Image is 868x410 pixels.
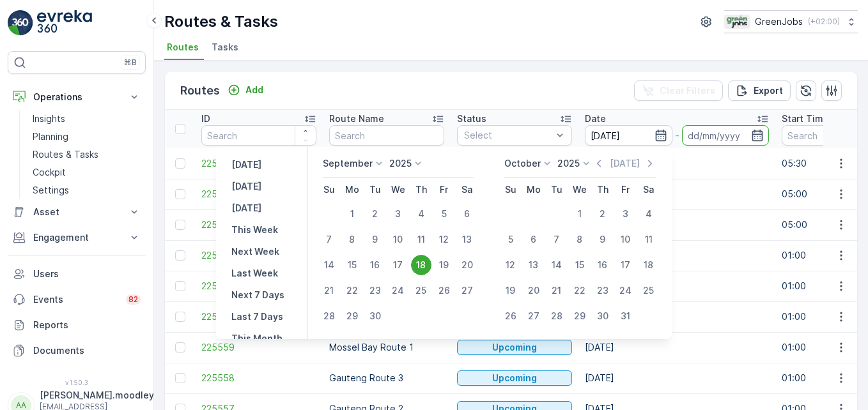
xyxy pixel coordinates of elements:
[342,306,362,326] div: 29
[500,255,521,275] div: 12
[342,204,362,224] div: 1
[492,341,537,354] p: Upcoming
[593,306,613,326] div: 30
[610,157,640,170] p: [DATE]
[389,157,412,170] p: 2025
[434,229,454,250] div: 12
[175,312,185,322] div: Toggle Row Selected
[175,342,185,353] div: Toggle Row Selected
[411,204,431,224] div: 4
[585,112,606,125] p: Date
[522,178,545,201] th: Monday
[808,17,840,27] p: ( +02:00 )
[682,125,770,146] input: dd/mm/yyyy
[546,306,567,326] div: 28
[457,112,486,125] p: Status
[226,244,284,259] button: Next Week
[504,157,541,170] p: October
[585,125,672,146] input: dd/mm/yyyy
[27,110,146,128] a: Insights
[201,188,316,201] a: 225646
[411,229,431,250] div: 11
[8,225,146,250] button: Engagement
[593,204,613,224] div: 2
[388,280,408,301] div: 24
[523,306,544,326] div: 27
[8,261,146,287] a: Users
[616,306,636,326] div: 31
[33,112,65,125] p: Insights
[456,178,479,201] th: Saturday
[500,229,521,250] div: 5
[342,280,362,301] div: 22
[128,294,138,305] p: 82
[27,181,146,199] a: Settings
[523,229,544,250] div: 6
[201,157,316,170] a: 225674
[365,255,385,275] div: 16
[434,255,454,275] div: 19
[578,332,775,363] td: [DATE]
[500,306,521,326] div: 26
[201,341,316,354] a: 225559
[639,280,659,301] div: 25
[782,112,829,125] p: Start Time
[33,91,120,103] p: Operations
[319,280,339,301] div: 21
[578,301,775,332] td: [DATE]
[33,293,118,306] p: Events
[457,229,477,250] div: 13
[231,332,283,345] p: This Month
[201,310,316,323] a: 225560
[175,189,185,199] div: Toggle Row Selected
[175,250,185,261] div: Toggle Row Selected
[637,178,660,201] th: Saturday
[570,306,590,326] div: 29
[33,148,98,161] p: Routes & Tasks
[578,209,775,240] td: [DATE]
[8,84,146,110] button: Operations
[616,255,636,275] div: 17
[329,341,444,354] p: Mossel Bay Route 1
[614,178,637,201] th: Friday
[201,372,316,384] span: 225558
[591,178,614,201] th: Thursday
[201,249,316,262] a: 225562
[523,280,544,301] div: 20
[329,372,444,384] p: Gauteng Route 3
[410,178,433,201] th: Thursday
[231,224,278,236] p: This Week
[175,373,185,383] div: Toggle Row Selected
[546,255,567,275] div: 14
[675,128,679,143] p: -
[201,125,316,146] input: Search
[523,255,544,275] div: 13
[231,267,278,280] p: Last Week
[33,344,141,357] p: Documents
[365,280,385,301] div: 23
[499,178,522,201] th: Sunday
[568,178,591,201] th: Wednesday
[329,125,444,146] input: Search
[570,280,590,301] div: 22
[457,204,477,224] div: 6
[546,280,567,301] div: 21
[557,157,580,170] p: 2025
[546,229,567,250] div: 7
[27,163,146,181] a: Cockpit
[434,204,454,224] div: 5
[231,180,261,193] p: [DATE]
[578,240,775,271] td: [DATE]
[545,178,568,201] th: Tuesday
[245,84,263,96] p: Add
[175,281,185,291] div: Toggle Row Selected
[464,129,552,142] p: Select
[231,202,261,215] p: [DATE]
[639,204,659,224] div: 4
[33,319,141,331] p: Reports
[364,178,387,201] th: Tuesday
[231,310,283,323] p: Last 7 Days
